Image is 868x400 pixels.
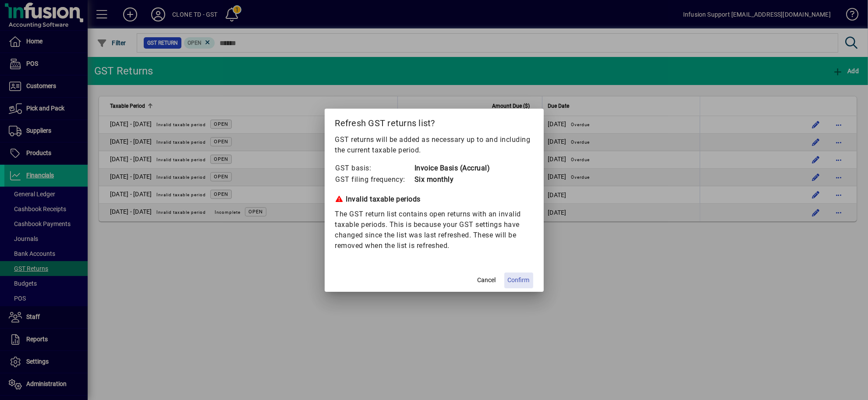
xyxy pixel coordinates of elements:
[414,174,490,185] td: Six monthly
[346,195,421,203] strong: Invalid taxable periods
[325,109,544,134] h2: Refresh GST returns list?
[504,273,533,288] button: Confirm
[335,163,415,174] td: GST basis:
[335,135,533,156] p: GST returns will be added as necessary up to and including the current taxable period.
[335,174,415,185] td: GST filing frequency:
[335,209,533,251] div: The GST return list contains open returns with an invalid taxable periods. This is because your G...
[478,276,496,285] span: Cancel
[414,163,490,174] td: Invoice Basis (Accrual)
[508,276,530,285] span: Confirm
[473,273,501,288] button: Cancel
